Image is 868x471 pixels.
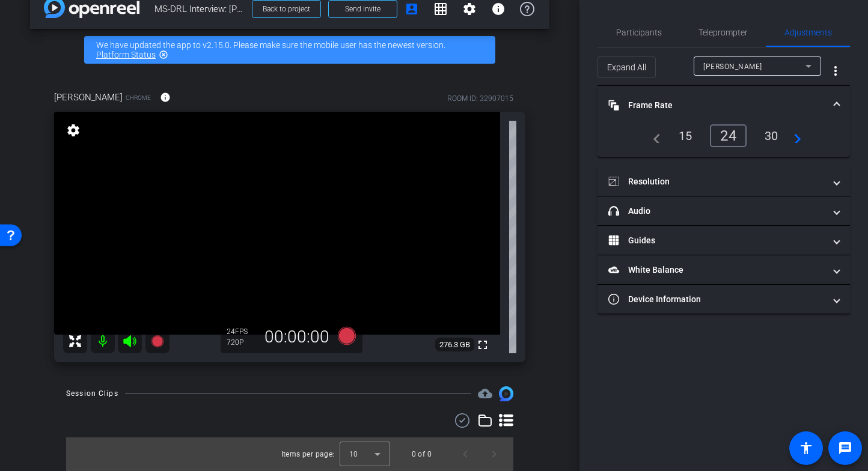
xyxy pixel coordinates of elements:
mat-expansion-panel-header: Audio [598,196,850,225]
mat-panel-title: White Balance [608,264,825,276]
span: Destinations for your clips [478,386,492,401]
mat-icon: grid_on [433,2,448,16]
mat-panel-title: Device Information [608,293,825,306]
span: Expand All [607,56,646,79]
div: 720P [227,338,257,347]
span: Adjustments [784,28,832,37]
img: Session clips [499,386,513,401]
mat-icon: info [491,2,506,16]
mat-icon: settings [462,2,477,16]
span: FPS [235,327,248,336]
span: Teleprompter [698,28,748,37]
button: Previous page [451,440,480,469]
mat-icon: highlight_off [159,50,168,59]
div: 24 [227,327,257,336]
mat-icon: navigate_next [787,129,801,143]
mat-icon: cloud_upload [478,386,492,401]
div: 00:00:00 [257,327,337,347]
mat-icon: accessibility [799,441,813,455]
div: 30 [756,126,787,146]
mat-panel-title: Frame Rate [608,99,825,112]
mat-icon: fullscreen [475,338,490,352]
span: Send invite [345,4,381,14]
span: Back to project [263,5,310,13]
div: Items per page: [281,448,335,460]
mat-icon: message [838,441,852,455]
div: 15 [670,126,701,146]
mat-expansion-panel-header: Frame Rate [598,86,850,124]
mat-panel-title: Guides [608,234,825,247]
mat-icon: navigate_before [646,129,661,143]
div: We have updated the app to v2.15.0. Please make sure the mobile user has the newest version. [84,36,495,64]
span: [PERSON_NAME] [703,62,762,71]
span: Participants [616,28,662,37]
mat-icon: more_vert [828,64,843,78]
span: [PERSON_NAME] [54,91,123,104]
div: ROOM ID: 32907015 [447,93,513,104]
mat-expansion-panel-header: White Balance [598,255,850,284]
mat-icon: settings [65,123,82,138]
mat-expansion-panel-header: Guides [598,226,850,255]
span: 276.3 GB [435,338,474,352]
button: Expand All [598,56,656,78]
div: Frame Rate [598,124,850,157]
button: Next page [480,440,509,469]
a: Platform Status [96,50,156,59]
mat-expansion-panel-header: Resolution [598,167,850,196]
div: Session Clips [66,387,118,400]
div: 0 of 0 [412,448,432,460]
mat-panel-title: Resolution [608,175,825,188]
div: 24 [710,124,747,147]
span: Chrome [126,93,151,102]
mat-expansion-panel-header: Device Information [598,285,850,314]
mat-panel-title: Audio [608,205,825,217]
mat-icon: info [160,92,171,103]
button: More Options for Adjustments Panel [821,56,850,85]
mat-icon: account_box [405,2,419,16]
